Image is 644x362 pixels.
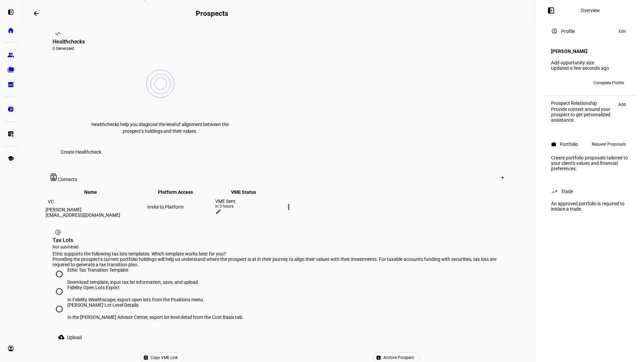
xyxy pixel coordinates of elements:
[67,285,204,290] div: Fidelity Open Lots Export
[551,27,629,35] eth-panel-overview-card-header: Profile
[551,142,556,147] mat-icon: work
[376,355,381,360] mat-icon: archive
[285,203,293,211] mat-icon: more_vert
[7,27,14,34] eth-mat-symbol: home
[551,188,558,195] mat-icon: trending_up
[588,140,629,148] button: Request Proposals
[45,196,56,207] div: VC
[581,8,600,13] div: Overview
[618,100,626,109] span: Add
[53,145,109,159] button: Create Healthcheck
[67,314,244,320] div: In the [PERSON_NAME] Advisor Center, export lot level detail from the Cost Basis tab.
[147,204,214,210] div: Invite to Platform
[53,251,505,257] div: Ethic supports the following tax lots templates. Which template works best for you?
[143,355,149,360] mat-icon: ballot
[4,48,18,62] a: group
[547,152,633,174] div: Create portfolio proposals tailored to your client's values and financial preferences.
[551,28,558,34] mat-icon: account_circle
[67,302,244,308] div: [PERSON_NAME] Lot Level Details
[564,81,570,85] span: BH
[615,27,629,35] button: Edit
[547,198,633,214] div: An approved portfolio is required to initiate a trade.
[215,209,221,215] mat-icon: edit
[7,66,14,73] eth-mat-symbol: folder_copy
[45,212,146,218] div: [EMAIL_ADDRESS][DOMAIN_NAME]
[84,189,107,195] span: Name
[215,199,282,209] plt-vme-status-item: VME Sent
[45,207,146,212] div: [PERSON_NAME]
[4,63,18,77] a: folder_copy
[619,27,626,35] span: Edit
[551,60,594,65] a: Add opportunity size
[551,100,615,106] div: Prospect Relationship
[215,204,282,209] div: in 3 hours
[89,121,231,134] p: Healthchecks help you diagnose the level of alignment between the prospect’s holdings and their v...
[592,140,626,148] span: Request Proposals
[593,78,624,88] span: Complete Profile
[215,199,282,204] div: VME Sent
[560,142,578,147] div: Portfolio
[4,102,18,116] a: pie_chart
[196,9,228,18] h2: Prospects
[7,52,14,58] eth-mat-symbol: group
[32,9,40,18] mat-icon: arrow_backwards
[53,244,505,250] div: Not submitted
[67,279,199,285] div: Download template, input tax lot information, save, and upload.
[551,107,615,123] div: Provide context around your prospect to get personalized assistance.
[67,297,204,302] div: In Fidelity Wealthscape, export open lots from the Positions menu.
[615,100,629,109] button: Add
[7,9,14,16] eth-mat-symbol: left_panel_open
[7,106,14,113] eth-mat-symbol: pie_chart
[50,174,58,181] mat-icon: contacts
[551,65,629,71] div: Updated a few seconds ago
[551,187,629,195] eth-panel-overview-card-header: Trade
[67,267,199,273] div: Ethic Tax Transition Template
[53,38,267,46] div: Healthchecks
[7,155,14,162] eth-mat-symbol: school
[53,46,267,51] div: 0 Generated
[58,177,77,182] span: Contacts
[4,78,18,91] a: bid_landscape
[561,29,575,34] div: Profile
[561,189,573,194] div: Trade
[588,78,629,88] button: Complete Profile
[547,6,555,14] mat-icon: left_panel_open
[55,30,61,37] mat-icon: vital_signs
[53,236,505,244] div: Tax Lots
[55,229,61,236] mat-icon: pie_chart
[61,145,101,159] span: Create Healthcheck
[7,130,14,137] eth-mat-symbol: list_alt_add
[4,24,18,37] a: home
[551,49,587,54] h4: [PERSON_NAME]
[158,189,203,195] span: Platform Access
[231,189,266,195] span: VME Status
[53,257,505,267] div: Providing the prospect’s current portfolio holdings will help us understand where the prospect is...
[7,345,14,352] eth-mat-symbol: account_circle
[551,140,629,148] eth-panel-overview-card-header: Portfolio
[7,81,14,88] eth-mat-symbol: bid_landscape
